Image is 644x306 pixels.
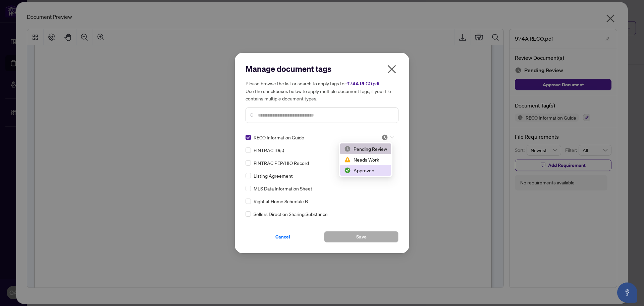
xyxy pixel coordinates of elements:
[254,172,293,179] span: Listing Agreement
[340,165,391,176] div: Approved
[254,134,304,141] span: RECO Information Guide
[381,134,388,141] img: status
[246,63,398,74] h2: Manage document tags
[254,185,312,192] span: MLS Data Information Sheet
[617,282,637,303] button: Open asap
[344,167,387,174] div: Approved
[254,146,284,154] span: FINTRAC ID(s)
[344,167,351,174] img: status
[246,80,398,102] h5: Please browse the list or search to apply tags to: Use the checkboxes below to apply multiple doc...
[344,145,387,152] div: Pending Review
[254,210,328,218] span: Sellers Direction Sharing Substance
[344,156,351,163] img: status
[344,145,351,152] img: status
[254,159,309,167] span: FINTRAC PEP/HIO Record
[254,198,308,205] span: Right at Home Schedule B
[344,156,387,163] div: Needs Work
[324,231,398,243] button: Save
[340,143,391,154] div: Pending Review
[246,231,320,243] button: Cancel
[386,64,397,75] span: close
[275,231,290,242] span: Cancel
[340,154,391,165] div: Needs Work
[346,81,379,87] span: 974A RECO.pdf
[381,134,394,141] span: Pending Review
